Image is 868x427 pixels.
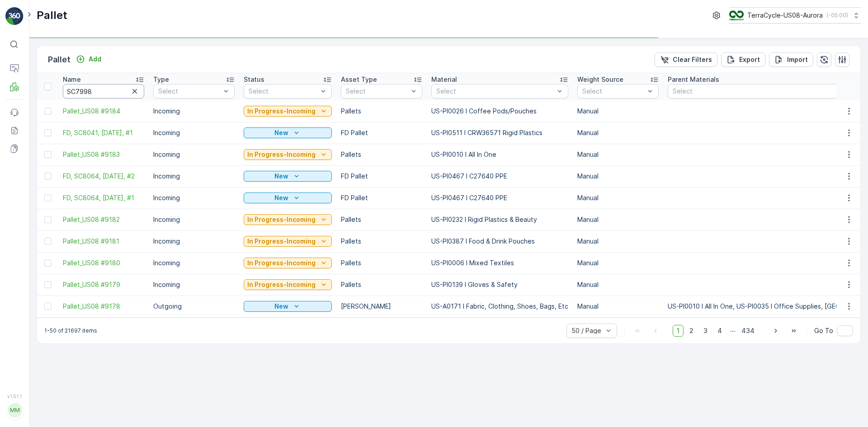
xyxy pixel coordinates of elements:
p: Manual [577,215,659,224]
p: In Progress-Incoming [247,237,316,246]
p: Manual [577,237,659,246]
p: Pallets [341,107,422,116]
p: Pallets [341,258,422,267]
p: FD Pallet [341,193,422,202]
a: FD, SC8064, 10/07/25, #1 [63,193,144,202]
span: 50 [51,193,58,201]
p: Asset Type [341,75,377,84]
div: Toggle Row Selected [44,108,52,115]
p: Add [89,55,101,64]
span: 4 [713,325,726,337]
button: Export [721,52,765,67]
button: MM [5,401,24,420]
button: In Progress-Incoming [244,106,332,117]
button: In Progress-Incoming [244,279,332,290]
span: US-PI0236 I Safety Protective Gear Zero Waste Pallets (Prepaid) [38,223,242,230]
button: Import [769,52,813,67]
div: Toggle Row Selected [44,259,52,267]
span: Tare Weight : [8,193,51,201]
button: New [244,127,332,138]
div: MM [8,403,22,418]
span: Material : [8,223,38,230]
div: Toggle Row Selected [44,173,52,180]
p: Pallet [37,8,67,23]
span: 314 [47,178,59,186]
input: Search [63,84,144,99]
p: Name [63,75,81,84]
a: Pallet_US08 #9178 [63,302,144,311]
button: New [244,192,332,203]
p: Incoming [153,215,235,224]
a: Pallet_US08 #9179 [63,280,144,289]
span: 434 [737,325,759,337]
span: FD, SO60603, [DATE], #1 [30,148,106,156]
p: Pallets [341,150,422,159]
p: New [274,302,288,311]
p: US-PI0139 I Gloves & Safety [431,280,568,289]
p: Outgoing [153,302,235,311]
a: Pallet_US08 #9184 [63,107,144,116]
span: FD, SC8064, [DATE], #1 [63,193,144,202]
p: New [274,193,288,202]
button: TerraCycle-US08-Aurora(-05:00) [729,7,861,23]
p: Select [436,87,554,96]
p: Pallets [341,280,422,289]
p: New [274,128,288,137]
p: Select [158,87,221,96]
p: ... [730,325,736,337]
button: In Progress-Incoming [244,149,332,160]
span: FD, SC8041, [DATE], #1 [63,128,144,137]
p: Manual [577,107,659,116]
a: Pallet_US08 #9182 [63,215,144,224]
p: Status [244,75,264,84]
span: Pallet_US08 #9180 [63,258,144,267]
button: In Progress-Incoming [244,236,332,247]
p: Select [346,87,408,96]
span: Name : [8,148,30,156]
p: Manual [577,172,659,181]
p: Select [582,87,645,96]
p: Weight Source [577,75,623,84]
p: Incoming [153,237,235,246]
span: FD, SC8064, [DATE], #2 [63,172,144,181]
p: Incoming [153,128,235,137]
span: FD Pallet [48,208,76,216]
p: In Progress-Incoming [247,150,316,159]
img: logo [5,7,24,25]
p: In Progress-Incoming [247,280,316,289]
p: Manual [577,150,659,159]
p: US-PI0467 I C27640 PPE [431,172,568,181]
div: Toggle Row Selected [44,151,52,158]
p: US-PI0026 I Coffee Pods/Pouches [431,107,568,116]
p: Manual [577,258,659,267]
a: FD, SC8041, 10/06/25, #1 [63,128,144,137]
a: Pallet_US08 #9181 [63,237,144,246]
a: Pallet_US08 #9183 [63,150,144,159]
p: Incoming [153,193,235,202]
button: Clear Filters [655,52,717,67]
div: Toggle Row Selected [44,281,52,288]
button: New [244,301,332,312]
span: Go To [814,326,833,335]
p: Manual [577,302,659,311]
p: Pallet [48,53,71,66]
span: 2 [685,325,698,337]
div: Toggle Row Selected [44,194,52,202]
p: Clear Filters [673,55,712,64]
p: Material [431,75,457,84]
span: v 1.51.1 [5,394,24,399]
p: Incoming [153,150,235,159]
img: image_ci7OI47.png [729,10,744,20]
p: New [274,172,288,181]
span: 3 [699,325,712,337]
p: US-PI0006 I Mixed Textiles [431,258,568,267]
div: Toggle Row Selected [44,216,52,223]
p: Export [739,55,760,64]
p: In Progress-Incoming [247,258,316,267]
p: Incoming [153,107,235,116]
